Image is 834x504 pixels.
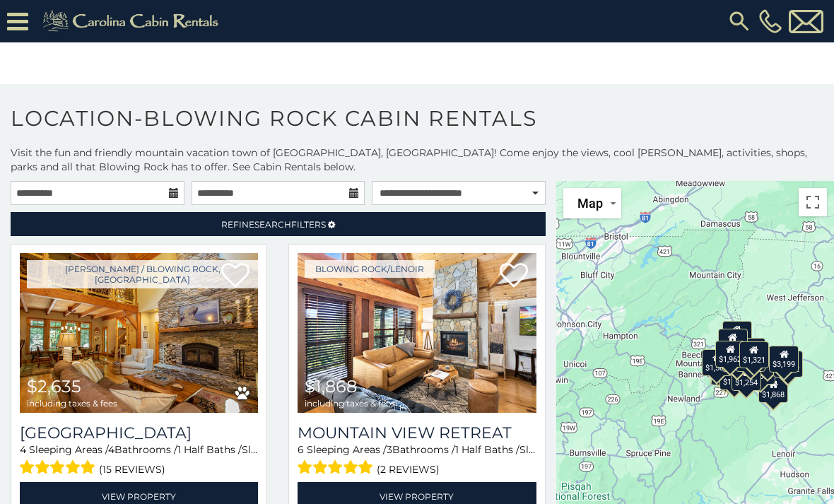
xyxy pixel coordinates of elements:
div: $1,426 [753,346,782,373]
div: $1,657 [718,329,748,356]
div: $3,199 [770,346,799,373]
div: $1,235 [720,363,749,390]
a: Mountain Song Lodge $2,635 including taxes & fees [20,253,258,413]
span: $1,868 [305,376,357,397]
div: $3,292 [773,351,803,377]
span: 4 [108,443,114,456]
a: [GEOGRAPHIC_DATA] [20,423,258,443]
a: Mountain View Retreat [298,423,536,443]
img: Khaki-logo.png [35,7,230,35]
span: (15 reviews) [99,460,165,479]
span: Search [254,219,291,230]
a: Blowing Rock/Lenoir [305,260,435,278]
a: Mountain View Retreat $1,868 including taxes & fees [298,253,536,413]
button: Change map style [563,188,621,218]
div: $1,254 [732,364,761,391]
span: 1 Half Baths / [455,443,519,456]
h3: Mountain Song Lodge [20,423,258,443]
div: Sleeping Areas / Bathrooms / Sleeps: [298,443,536,479]
span: 3 [387,443,392,456]
div: $1,445 [736,337,765,364]
span: (2 reviews) [377,460,440,479]
a: [PERSON_NAME] / Blowing Rock, [GEOGRAPHIC_DATA] [27,260,258,288]
img: search-regular.svg [727,8,752,34]
div: $2,354 [722,320,752,347]
a: RefineSearchFilters [11,212,546,236]
button: Toggle fullscreen view [799,188,827,216]
span: Map [577,196,603,211]
span: $2,635 [27,376,81,397]
img: Mountain Song Lodge [20,253,258,413]
span: Refine Filters [221,219,326,230]
div: $1,962 [715,341,745,368]
span: 6 [298,443,304,456]
div: $1,868 [759,375,789,402]
span: 4 [20,443,26,456]
div: Sleeping Areas / Bathrooms / Sleeps: [20,443,258,479]
div: $2,182 [736,345,765,372]
img: Mountain View Retreat [298,253,536,413]
span: including taxes & fees [27,399,117,408]
span: 1 Half Baths / [177,443,242,456]
div: $1,582 [702,348,732,375]
span: including taxes & fees [305,399,395,408]
a: Add to favorites [500,262,528,291]
div: $1,321 [739,341,769,368]
a: [PHONE_NUMBER] [756,9,785,33]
